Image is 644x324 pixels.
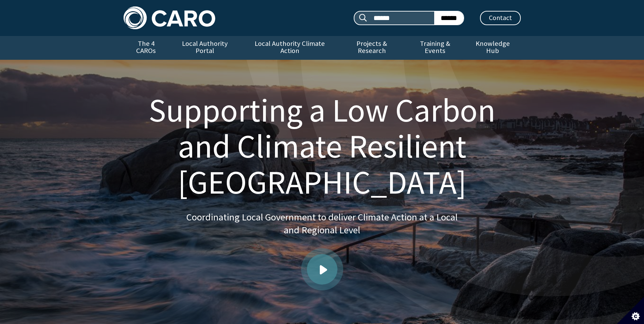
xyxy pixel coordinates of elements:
a: Projects & Research [338,36,405,60]
a: Knowledge Hub [465,36,520,60]
h1: Supporting a Low Carbon and Climate Resilient [GEOGRAPHIC_DATA] [132,92,513,200]
a: Contact [480,11,521,25]
a: Training & Events [405,36,465,60]
a: The 4 CAROs [124,36,169,60]
a: Local Authority Portal [169,36,241,60]
button: Set cookie preferences [617,297,644,324]
p: Coordinating Local Government to deliver Climate Action at a Local and Regional Level [186,211,458,236]
img: Caro logo [124,6,215,29]
a: Local Authority Climate Action [241,36,338,60]
a: Play video [307,254,337,285]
